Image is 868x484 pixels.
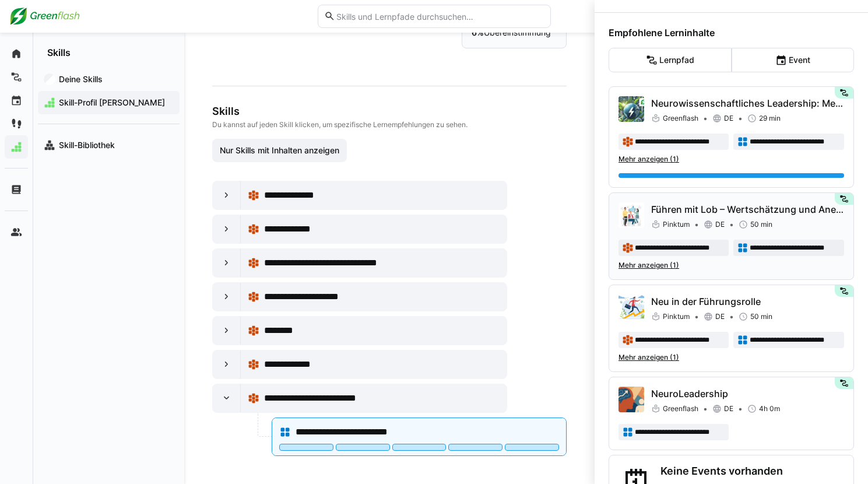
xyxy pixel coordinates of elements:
[619,387,644,412] img: NeuroLeadership
[663,220,690,229] span: Pinktum
[715,220,725,229] span: DE
[57,97,174,108] span: Skill-Profil [PERSON_NAME]
[651,96,844,110] p: Neurowissenschaftliches Leadership: Mein Gehirn, meine Steuerung
[750,312,772,321] span: 50 min
[759,404,780,413] span: 4h 0m
[335,11,544,22] input: Skills und Lernpfade durchsuchen…
[609,48,732,72] eds-button-option: Lernpfad
[472,27,557,38] p: Übereinstimmung
[732,48,855,72] eds-button-option: Event
[750,220,772,229] span: 50 min
[212,139,347,162] button: Nur Skills mit Inhalten anzeigen
[619,353,679,362] span: Mehr anzeigen (1)
[651,202,844,216] p: Führen mit Lob – Wertschätzung und Anerkennung zeigen
[218,145,341,156] span: Nur Skills mit Inhalten anzeigen
[715,312,725,321] span: DE
[619,294,644,320] img: Neu in der Führungsrolle
[619,261,679,270] span: Mehr anzeigen (1)
[724,114,733,123] span: DE
[660,465,844,478] h3: Keine Events vorhanden
[663,404,698,413] span: Greenflash
[663,312,690,321] span: Pinktum
[212,105,567,118] h3: Skills
[651,387,844,401] p: NeuroLeadership
[663,114,698,123] span: Greenflash
[619,202,644,228] img: Führen mit Lob – Wertschätzung und Anerkennung zeigen
[212,120,567,129] p: Du kannst auf jeden Skill klicken, um spezifische Lernempfehlungen zu sehen.
[724,404,733,413] span: DE
[619,155,679,164] span: Mehr anzeigen (1)
[759,114,781,123] span: 29 min
[651,294,844,308] p: Neu in der Führungsrolle
[609,27,854,38] h4: Empfohlene Lerninhalte
[619,96,644,122] img: Neurowissenschaftliches Leadership: Mein Gehirn, meine Steuerung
